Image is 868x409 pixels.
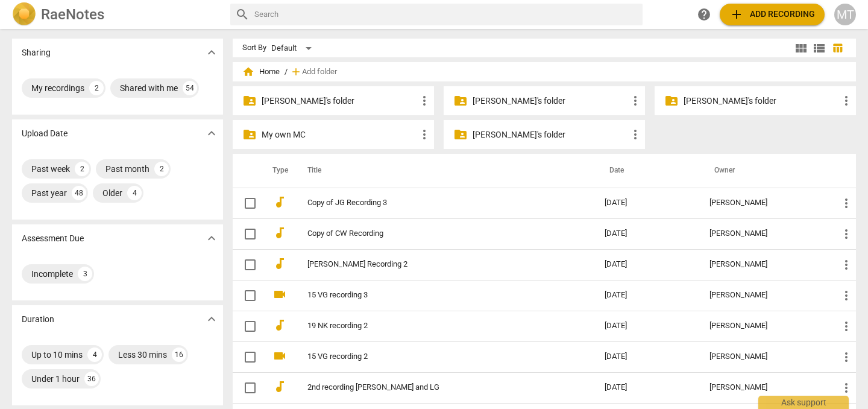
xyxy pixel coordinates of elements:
span: more_vert [839,94,854,108]
a: LogoRaeNotes [12,2,221,27]
span: view_list [812,41,826,55]
span: videocam [272,349,287,363]
div: Less 30 mins [118,349,167,361]
div: 2 [75,162,89,176]
th: Type [263,154,293,188]
span: folder_shared [242,127,257,142]
span: more_vert [839,350,854,364]
div: 3 [78,267,92,281]
span: expand_more [204,45,219,60]
button: Upload [720,4,825,25]
p: Jessica's folder [262,95,417,107]
a: 2nd recording [PERSON_NAME] and LG [307,383,561,392]
div: 54 [183,81,197,95]
span: add [290,66,302,78]
div: [PERSON_NAME] [709,322,820,331]
span: expand_more [204,312,219,326]
span: audiotrack [272,379,287,394]
input: Search [254,5,638,24]
td: [DATE] [595,280,700,311]
span: folder_shared [453,127,468,142]
div: 36 [84,372,99,386]
th: Owner [700,154,829,188]
span: more_vert [417,94,432,108]
div: [PERSON_NAME] [709,291,820,300]
td: [DATE] [595,341,700,372]
div: 4 [127,186,142,200]
button: Show more [203,229,221,247]
span: audiotrack [272,195,287,209]
span: more_vert [839,258,854,272]
p: Upload Date [22,127,68,140]
span: Add recording [729,7,815,22]
div: Under 1 hour [31,373,80,385]
span: search [235,7,250,22]
p: My own MC [262,128,417,141]
button: Table view [828,39,846,57]
div: Older [102,187,122,199]
td: [DATE] [595,188,700,218]
td: [DATE] [595,311,700,341]
button: Show more [203,43,221,62]
button: Tile view [792,39,810,57]
div: Past week [31,163,70,175]
p: Sharing [22,46,51,59]
div: [PERSON_NAME] [709,352,820,361]
span: more_vert [417,127,432,142]
span: more_vert [839,319,854,334]
div: 16 [172,347,186,362]
div: Past year [31,187,67,199]
span: audiotrack [272,226,287,240]
span: Add folder [302,68,337,77]
p: Lucy's folder [684,95,839,107]
div: [PERSON_NAME] [709,198,820,208]
a: Copy of CW Recording [307,229,561,238]
span: more_vert [839,196,854,211]
img: Logo [12,2,36,27]
td: [DATE] [595,218,700,249]
div: [PERSON_NAME] [709,229,820,238]
div: 2 [89,81,104,95]
h2: RaeNotes [41,6,104,23]
p: Assessment Due [22,232,84,245]
div: Up to 10 mins [31,349,83,361]
span: audiotrack [272,318,287,332]
div: Ask support [758,396,849,409]
span: home [242,66,254,78]
p: Duration [22,313,54,326]
span: add [729,7,744,22]
div: 48 [72,186,86,200]
span: more_vert [628,94,643,108]
span: audiotrack [272,256,287,271]
p: Nicola's folder [473,128,628,141]
span: folder_shared [453,94,468,108]
span: more_vert [628,127,643,142]
span: expand_more [204,126,219,141]
div: 4 [87,347,102,362]
span: folder_shared [242,94,257,108]
span: folder_shared [664,94,679,108]
a: 15 VG recording 2 [307,352,561,361]
button: MT [834,4,856,25]
span: / [285,68,288,77]
div: Incomplete [31,268,73,280]
th: Date [595,154,700,188]
span: more_vert [839,288,854,303]
button: List view [810,39,828,57]
span: more_vert [839,227,854,241]
span: Home [242,66,280,78]
span: table_chart [832,42,843,54]
div: 2 [154,162,169,176]
span: videocam [272,287,287,302]
a: Copy of JG Recording 3 [307,198,561,208]
span: help [697,7,711,22]
td: [DATE] [595,249,700,280]
span: view_module [794,41,808,55]
div: Past month [105,163,149,175]
a: [PERSON_NAME] Recording 2 [307,260,561,269]
div: [PERSON_NAME] [709,383,820,392]
a: 15 VG recording 3 [307,291,561,300]
td: [DATE] [595,372,700,403]
div: Sort By [242,43,266,52]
